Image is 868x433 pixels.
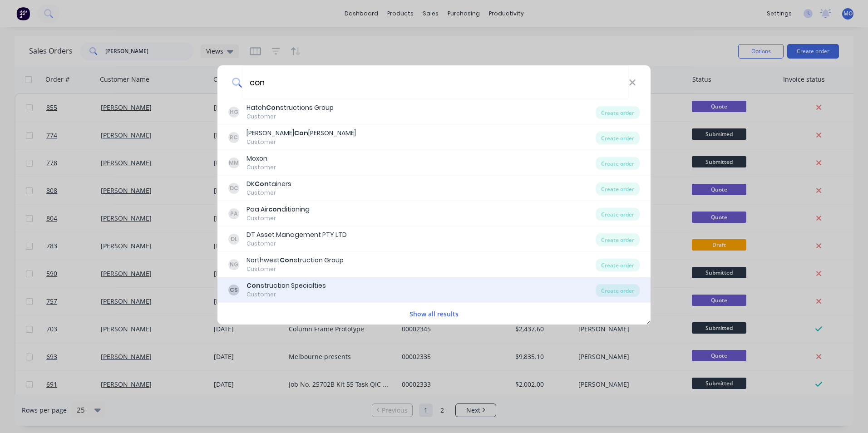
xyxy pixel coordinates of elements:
div: Create order [596,208,640,221]
div: DK tainers [247,179,291,189]
div: Create order [596,233,640,246]
button: Show all results [407,309,461,319]
div: DC [228,183,239,194]
div: Moxon [247,154,276,163]
div: Create order [596,182,640,195]
b: Con [247,281,261,290]
div: struction Specialties [247,281,326,290]
div: Customer [247,189,291,197]
div: Customer [247,240,347,248]
b: Con [280,256,294,265]
div: Customer [247,265,344,273]
div: [PERSON_NAME] [PERSON_NAME] [247,128,356,138]
div: Customer [247,214,310,222]
div: Hatch structions Group [247,103,334,113]
div: HG [228,107,239,118]
div: DT Asset Management PTY LTD [247,230,347,240]
b: Con [255,179,269,188]
b: Con [294,128,308,138]
input: Enter a customer name to create a new order... [242,65,629,99]
div: Customer [247,290,326,299]
div: Create order [596,259,640,271]
div: Customer [247,163,276,172]
div: Customer [247,113,334,121]
div: CS [228,285,239,295]
div: NG [228,259,239,270]
div: Paa Air ditioning [247,205,310,214]
div: PA [228,208,239,219]
div: Create order [596,157,640,170]
div: DL [228,234,239,245]
div: Create order [596,132,640,144]
b: Con [266,103,280,112]
b: con [268,205,281,214]
div: Create order [596,106,640,119]
div: RC [228,132,239,143]
div: MM [228,157,239,168]
div: Create order [596,284,640,297]
div: Northwest struction Group [247,256,344,265]
div: Customer [247,138,356,146]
